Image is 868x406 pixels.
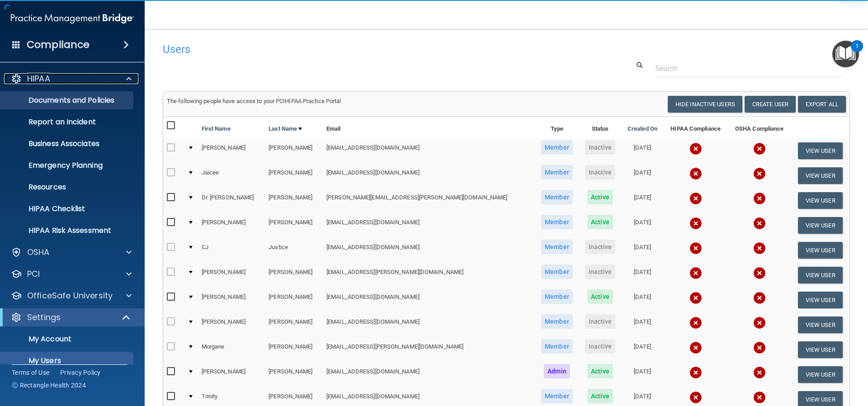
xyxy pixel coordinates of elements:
[27,312,61,323] p: Settings
[753,167,766,180] img: cross.ca9f0e7f.svg
[12,381,86,390] span: Ⓒ Rectangle Health 2024
[265,188,323,213] td: [PERSON_NAME]
[587,289,613,304] span: Active
[265,138,323,163] td: [PERSON_NAME]
[689,142,702,155] img: cross.ca9f0e7f.svg
[544,364,570,378] span: Admin
[689,167,702,180] img: cross.ca9f0e7f.svg
[689,316,702,329] img: cross.ca9f0e7f.svg
[585,264,616,279] span: Inactive
[798,142,843,159] button: View User
[198,238,265,263] td: CJ
[541,339,573,354] span: Member
[798,167,843,184] button: View User
[753,316,766,329] img: cross.ca9f0e7f.svg
[585,339,616,354] span: Inactive
[655,60,843,77] input: Search
[753,192,766,205] img: cross.ca9f0e7f.svg
[541,165,573,179] span: Member
[163,43,558,55] h4: Users
[579,117,622,138] th: Status
[627,123,657,134] a: Created On
[27,73,50,84] p: HIPAA
[753,391,766,404] img: cross.ca9f0e7f.svg
[622,238,663,263] td: [DATE]
[622,138,663,163] td: [DATE]
[323,263,535,288] td: [EMAIL_ADDRESS][PERSON_NAME][DOMAIN_NAME]
[712,342,857,378] iframe: Drift Widget Chat Controller
[323,312,535,337] td: [EMAIL_ADDRESS][DOMAIN_NAME]
[6,96,129,105] p: Documents and Policies
[265,337,323,362] td: [PERSON_NAME]
[198,362,265,387] td: [PERSON_NAME]
[541,264,573,279] span: Member
[541,215,573,229] span: Member
[622,312,663,337] td: [DATE]
[198,213,265,238] td: [PERSON_NAME]
[689,192,702,205] img: cross.ca9f0e7f.svg
[6,335,129,344] p: My Account
[11,312,131,323] a: Settings
[855,46,859,58] div: 1
[6,356,129,365] p: My Users
[689,341,702,354] img: cross.ca9f0e7f.svg
[689,217,702,230] img: cross.ca9f0e7f.svg
[6,183,129,192] p: Resources
[585,240,616,254] span: Inactive
[689,366,702,379] img: cross.ca9f0e7f.svg
[6,161,129,170] p: Emergency Planning
[11,290,132,301] a: OfficeSafe University
[798,192,843,209] button: View User
[798,217,843,234] button: View User
[198,312,265,337] td: [PERSON_NAME]
[323,163,535,188] td: [EMAIL_ADDRESS][DOMAIN_NAME]
[323,362,535,387] td: [EMAIL_ADDRESS][DOMAIN_NAME]
[622,163,663,188] td: [DATE]
[689,267,702,279] img: cross.ca9f0e7f.svg
[668,96,742,113] button: Hide Inactive Users
[12,368,49,377] a: Terms of Use
[6,226,129,235] p: HIPAA Risk Assessment
[11,247,132,258] a: OSHA
[11,269,132,279] a: PCI
[753,217,766,230] img: cross.ca9f0e7f.svg
[323,188,535,213] td: [PERSON_NAME][EMAIL_ADDRESS][PERSON_NAME][DOMAIN_NAME]
[622,188,663,213] td: [DATE]
[587,364,613,378] span: Active
[265,238,323,263] td: Justice
[622,337,663,362] td: [DATE]
[323,288,535,312] td: [EMAIL_ADDRESS][DOMAIN_NAME]
[269,123,302,134] a: Last Name
[27,38,90,51] h4: Compliance
[198,163,265,188] td: Jaicee
[541,314,573,329] span: Member
[745,96,796,113] button: Create User
[167,98,341,104] span: The following people have access to your PCIHIPAA Practice Portal
[541,140,573,155] span: Member
[663,117,728,138] th: HIPAA Compliance
[265,263,323,288] td: [PERSON_NAME]
[753,142,766,155] img: cross.ca9f0e7f.svg
[798,316,843,333] button: View User
[622,288,663,312] td: [DATE]
[198,337,265,362] td: Morgane
[11,73,132,84] a: HIPAA
[798,242,843,259] button: View User
[541,240,573,254] span: Member
[587,215,613,229] span: Active
[541,289,573,304] span: Member
[27,247,50,258] p: OSHA
[541,389,573,403] span: Member
[265,362,323,387] td: [PERSON_NAME]
[689,292,702,304] img: cross.ca9f0e7f.svg
[6,204,129,213] p: HIPAA Checklist
[585,165,616,179] span: Inactive
[541,190,573,204] span: Member
[27,290,113,301] p: OfficeSafe University
[622,213,663,238] td: [DATE]
[265,163,323,188] td: [PERSON_NAME]
[60,368,101,377] a: Privacy Policy
[6,139,129,148] p: Business Associates
[585,314,616,329] span: Inactive
[202,123,231,134] a: First Name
